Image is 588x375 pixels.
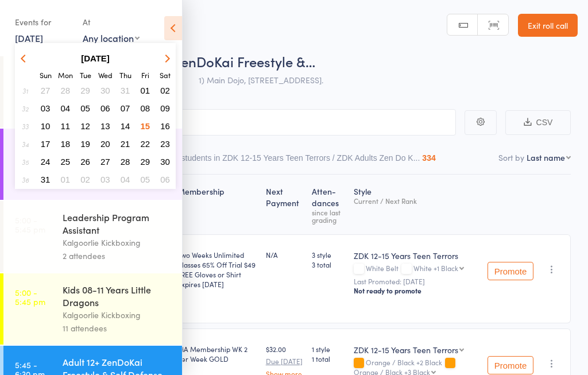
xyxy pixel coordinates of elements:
[312,344,344,354] span: 1 style
[121,175,130,184] span: 04
[261,180,307,229] div: Next Payment
[15,288,45,306] time: 5:00 - 5:45 pm
[76,154,94,169] button: 26
[83,32,140,44] div: Any location
[80,70,91,80] small: Tuesday
[266,250,303,260] div: N/A
[96,100,114,116] button: 06
[156,100,174,116] button: 09
[37,154,55,169] button: 24
[58,70,73,80] small: Monday
[80,86,90,95] span: 29
[354,197,478,204] div: Current / Next Rank
[312,250,344,260] span: 3 style
[41,175,51,184] span: 31
[121,86,130,95] span: 31
[354,344,458,355] div: ZDK 12-15 Years Teen Terrors
[41,139,51,149] span: 17
[96,118,114,134] button: 13
[76,172,94,187] button: 02
[57,136,75,152] button: 18
[15,215,45,234] time: 5:00 - 5:45 pm
[63,211,172,236] div: Leadership Program Assistant
[160,70,171,80] small: Saturday
[312,208,344,223] div: since last grading
[22,157,29,167] em: 35
[80,121,90,131] span: 12
[307,180,349,229] div: Atten­dances
[100,86,110,95] span: 30
[137,100,154,116] button: 08
[76,136,94,152] button: 19
[61,157,71,167] span: 25
[354,286,478,295] div: Not ready to promote
[137,172,154,187] button: 05
[312,354,344,364] span: 1 total
[121,103,130,113] span: 07
[156,118,174,134] button: 16
[22,175,29,184] em: 36
[61,86,71,95] span: 28
[137,83,154,98] button: 01
[141,139,150,149] span: 22
[57,100,75,116] button: 04
[17,109,456,136] input: Search by name
[76,83,94,98] button: 29
[518,14,578,37] a: Exit roll call
[80,175,90,184] span: 02
[117,154,134,169] button: 28
[63,322,172,335] div: 11 attendees
[61,103,71,113] span: 04
[141,175,150,184] span: 05
[137,118,154,134] button: 15
[156,136,174,152] button: 23
[100,157,110,167] span: 27
[100,175,110,184] span: 03
[57,172,75,187] button: 01
[63,308,172,322] div: Kalgoorlie Kickboxing
[100,121,110,131] span: 13
[37,118,55,134] button: 10
[413,264,458,272] div: White +1 Black
[173,180,261,229] div: Membership
[76,100,94,116] button: 05
[96,154,114,169] button: 27
[160,175,170,184] span: 06
[117,100,134,116] button: 07
[354,264,478,274] div: White Belt
[160,103,170,113] span: 09
[3,273,182,345] a: 5:00 -5:45 pmKids 08-11 Years Little DragonsKalgoorlie Kickboxing11 attendees
[266,357,303,365] small: Due [DATE]
[422,153,435,163] div: 334
[498,152,524,163] label: Sort by
[41,121,51,131] span: 10
[121,121,130,131] span: 14
[61,139,71,149] span: 18
[505,110,571,135] button: CSV
[37,136,55,152] button: 17
[80,103,90,113] span: 05
[159,148,436,174] button: Other students in ZDK 12-15 Years Teen Terrors / ZDK Adults Zen Do K...334
[100,103,110,113] span: 06
[117,136,134,152] button: 21
[57,154,75,169] button: 25
[96,172,114,187] button: 03
[141,121,150,131] span: 15
[15,32,43,44] a: [DATE]
[141,70,149,80] small: Friday
[61,121,71,131] span: 11
[141,157,150,167] span: 29
[117,83,134,98] button: 31
[83,13,140,32] div: At
[57,83,75,98] button: 28
[527,152,565,163] div: Last name
[40,70,52,80] small: Sunday
[117,172,134,187] button: 04
[63,236,172,249] div: Kalgoorlie Kickboxing
[57,118,75,134] button: 11
[156,154,174,169] button: 30
[37,100,55,116] button: 03
[80,139,90,149] span: 19
[199,74,323,86] span: 1) Main Dojo, [STREET_ADDRESS].
[177,279,257,289] div: Expires [DATE]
